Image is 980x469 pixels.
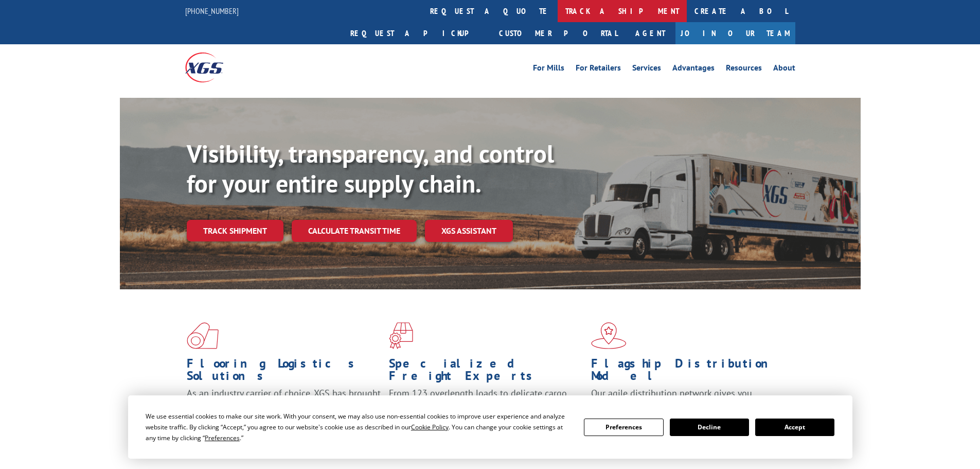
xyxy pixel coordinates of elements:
h1: Specialized Freight Experts [389,357,583,387]
a: Request a pickup [343,22,491,44]
img: xgs-icon-focused-on-flooring-red [389,322,413,349]
a: Services [632,64,661,75]
a: Customer Portal [491,22,625,44]
h1: Flagship Distribution Model [591,357,786,387]
span: Cookie Policy [411,423,449,431]
a: XGS ASSISTANT [425,220,513,242]
a: Resources [726,64,762,75]
h1: Flooring Logistics Solutions [187,357,381,387]
a: Agent [625,22,675,44]
b: Visibility, transparency, and control for your entire supply chain. [187,137,554,199]
a: About [773,64,795,75]
a: Track shipment [187,220,283,241]
span: As an industry carrier of choice, XGS has brought innovation and dedication to flooring logistics... [187,387,381,424]
button: Accept [755,419,834,436]
a: Join Our Team [675,22,795,44]
a: For Mills [533,64,564,75]
p: From 123 overlength loads to delicate cargo, our experienced staff knows the best way to move you... [389,387,583,433]
img: xgs-icon-flagship-distribution-model-red [591,322,627,349]
div: Cookie Consent Prompt [128,395,852,459]
a: For Retailers [576,64,621,75]
img: xgs-icon-total-supply-chain-intelligence-red [187,322,219,349]
button: Decline [670,419,749,436]
span: Preferences [205,433,240,442]
div: We use essential cookies to make our site work. With your consent, we may also use non-essential ... [146,411,572,443]
a: Advantages [672,64,715,75]
a: Calculate transit time [292,220,417,242]
span: Our agile distribution network gives you nationwide inventory management on demand. [591,387,780,411]
a: [PHONE_NUMBER] [185,6,239,16]
button: Preferences [584,419,663,436]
